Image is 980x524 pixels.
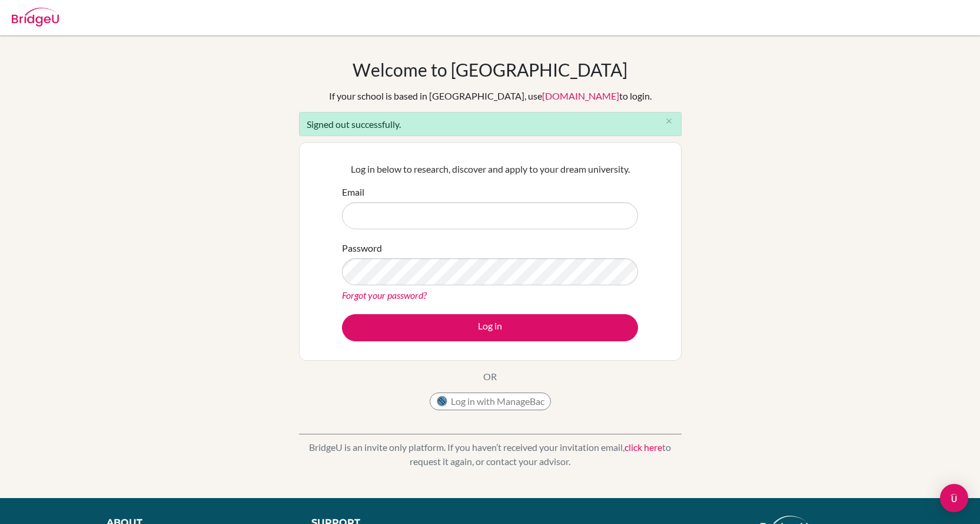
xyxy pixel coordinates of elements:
h1: Welcome to [GEOGRAPHIC_DATA] [353,59,627,80]
div: If your school is based in [GEOGRAPHIC_DATA], use to login. [329,89,652,103]
a: Forgot your password? [342,289,427,301]
button: Log in with ManageBac [430,393,551,410]
i: close [665,117,673,126]
a: [DOMAIN_NAME] [542,90,619,101]
button: Log in [342,314,638,341]
p: OR [483,370,497,384]
label: Password [342,241,382,255]
p: BridgeU is an invite only platform. If you haven’t received your invitation email, to request it ... [299,440,682,469]
label: Email [342,185,364,199]
a: click here [624,441,662,453]
div: Signed out successfully. [299,112,682,136]
button: Close [657,113,681,130]
img: Bridge-U [12,8,59,27]
div: Open Intercom Messenger [940,484,968,512]
p: Log in below to research, discover and apply to your dream university. [342,162,638,176]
